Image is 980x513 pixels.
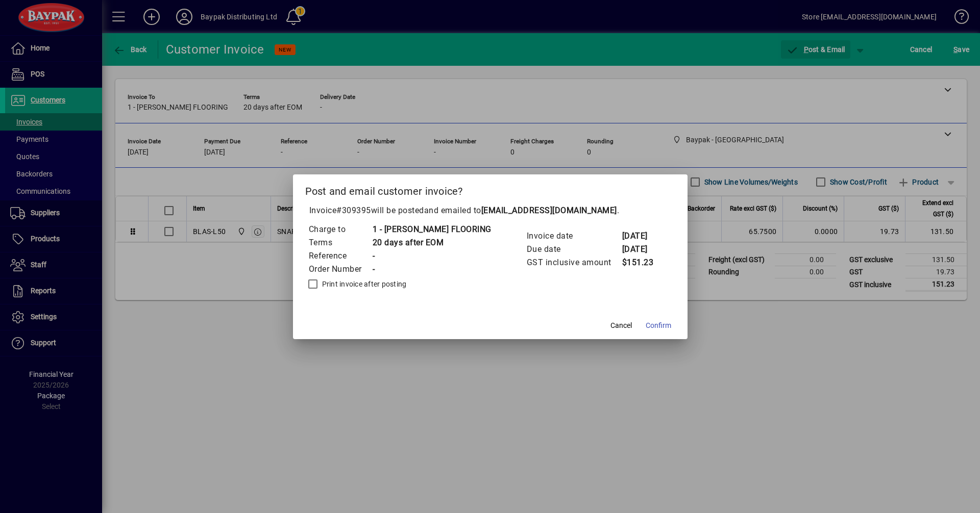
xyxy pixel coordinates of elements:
[308,263,372,276] td: Order Number
[424,206,617,215] span: and emailed to
[646,320,671,331] span: Confirm
[622,243,663,256] td: [DATE]
[293,174,688,204] h2: Post and email customer invoice?
[372,223,492,236] td: 1 - [PERSON_NAME] FLOORING
[305,204,675,217] p: Invoice will be posted .
[526,256,622,269] td: GST inclusive amount
[372,249,492,263] td: -
[526,229,622,243] td: Invoice date
[481,206,617,215] b: [EMAIL_ADDRESS][DOMAIN_NAME]
[610,320,632,331] span: Cancel
[642,317,675,335] button: Confirm
[308,223,372,236] td: Charge to
[308,236,372,249] td: Terms
[526,243,622,256] td: Due date
[622,229,663,243] td: [DATE]
[372,236,492,249] td: 20 days after EOM
[622,256,663,269] td: $151.23
[320,279,407,289] label: Print invoice after posting
[308,249,372,263] td: Reference
[372,263,492,276] td: -
[605,317,638,335] button: Cancel
[336,206,371,215] span: #309395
